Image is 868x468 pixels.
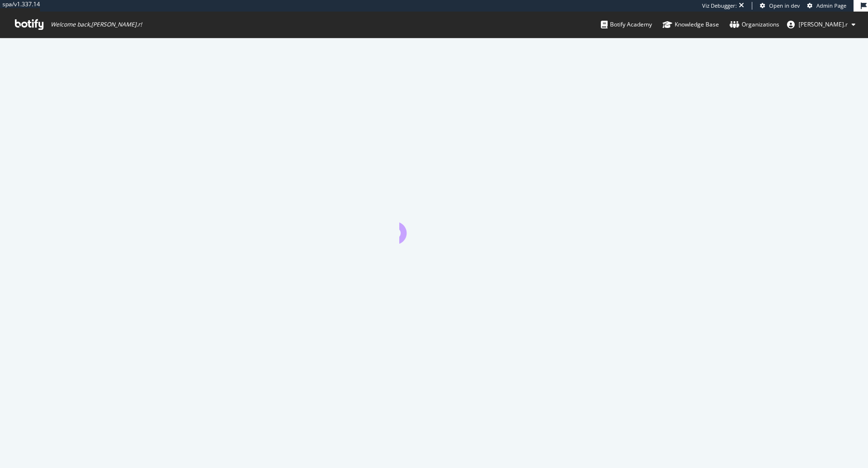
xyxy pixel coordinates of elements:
button: [PERSON_NAME].r [779,17,863,32]
div: Viz Debugger: [702,2,737,10]
a: Knowledge Base [663,12,719,38]
span: Admin Page [816,2,846,9]
div: Knowledge Base [663,20,719,29]
a: Admin Page [807,2,846,10]
a: Open in dev [760,2,800,10]
span: arthur.r [799,20,848,28]
a: Organizations [730,12,779,38]
span: Welcome back, [PERSON_NAME].r ! [51,21,142,28]
div: Organizations [730,20,779,29]
a: Botify Academy [601,12,652,38]
div: Botify Academy [601,20,652,29]
span: Open in dev [769,2,800,9]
